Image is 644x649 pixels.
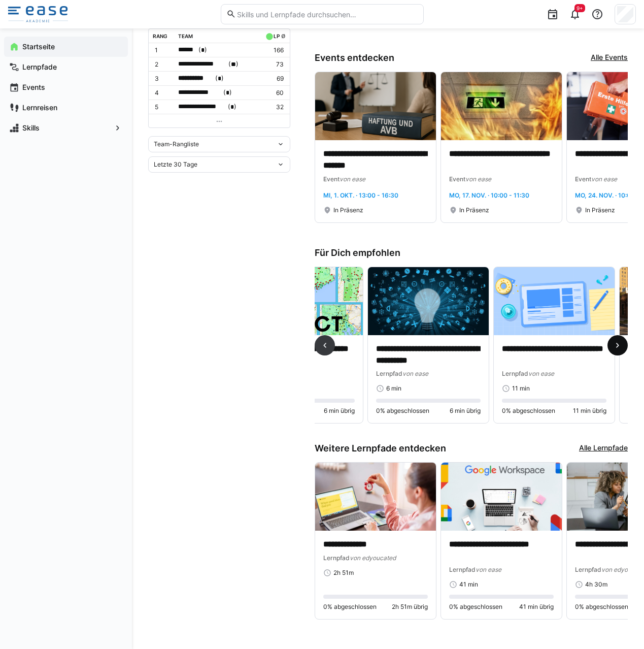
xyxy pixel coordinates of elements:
span: 6 min übrig [450,407,481,415]
p: 2 [155,60,170,69]
span: Event [449,175,465,183]
span: Lernpfad [575,566,601,573]
h3: Für Dich empfohlen [315,247,628,258]
span: 11 min übrig [573,407,606,415]
p: 5 [155,103,170,111]
a: Alle Events [591,52,628,63]
span: von ease [528,370,554,377]
a: Alle Lernpfade [579,443,628,454]
span: von ease [340,175,365,183]
h3: Weitere Lernpfade entdecken [315,443,446,454]
span: ( ) [228,102,236,112]
span: Lernpfad [376,370,402,377]
span: ( ) [215,73,224,84]
span: 6 min [386,384,401,393]
span: Event [575,175,591,183]
img: image [315,72,436,140]
span: Mi, 1. Okt. · 13:00 - 16:30 [323,191,398,199]
h3: Events entdecken [315,52,394,63]
p: 166 [263,46,284,54]
p: 69 [263,75,284,83]
span: 9+ [577,5,583,11]
p: 73 [263,60,284,69]
span: 0% abgeschlossen [323,603,377,611]
span: 0% abgeschlossen [376,407,429,415]
span: ( ) [223,87,232,98]
span: 0% abgeschlossen [449,603,502,611]
div: LP [274,33,280,39]
span: Event [323,175,340,183]
p: 3 [155,75,170,83]
img: image [315,463,436,531]
p: 60 [263,89,284,97]
span: In Präsenz [585,206,615,214]
img: image [368,267,489,335]
span: ( ) [198,45,207,55]
span: Lernpfad [502,370,528,377]
span: Letzte 30 Tage [154,160,197,169]
span: 11 min [512,384,530,393]
span: Mo, 17. Nov. · 10:00 - 11:30 [449,191,529,199]
span: von ease [465,175,491,183]
span: In Präsenz [333,206,363,214]
span: von ease [591,175,617,183]
span: 6 min übrig [324,407,355,415]
span: von ease [476,566,501,573]
div: Rang [153,33,167,39]
span: ( ) [228,59,239,70]
span: 2h 51m [333,569,354,577]
img: image [441,72,562,140]
div: Team [178,33,193,39]
img: image [441,463,562,531]
span: 0% abgeschlossen [575,603,628,611]
span: 2h 51m übrig [392,603,428,611]
input: Skills und Lernpfade durchsuchen… [236,10,418,19]
a: ø [281,31,286,40]
span: 0% abgeschlossen [502,407,555,415]
span: 41 min [459,580,478,589]
span: Lernpfad [449,566,476,573]
span: 4h 30m [585,580,607,589]
span: In Präsenz [459,206,489,214]
span: 41 min übrig [519,603,554,611]
img: image [494,267,615,335]
p: 4 [155,89,170,97]
p: 32 [263,103,284,111]
span: Team-Rangliste [154,140,199,148]
span: Lernpfad [323,554,350,562]
span: von ease [402,370,428,377]
p: 1 [155,46,170,54]
span: von edyoucated [350,554,396,562]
